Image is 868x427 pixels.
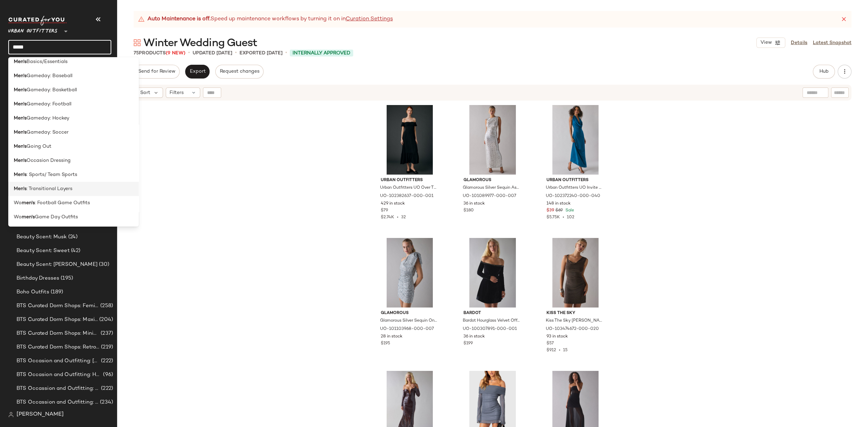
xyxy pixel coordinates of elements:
[134,39,141,46] img: svg%3e
[791,39,807,46] a: Details
[541,105,610,175] img: 102372240_040_b
[14,115,27,122] b: Men's
[547,208,554,214] span: $39
[22,213,35,221] b: men's
[134,50,185,57] div: Products
[546,326,599,332] span: UO-103474672-000-020
[547,341,554,347] span: $57
[27,115,69,122] span: Gameday: Hockey
[547,348,556,353] span: $912
[381,310,439,316] span: Glamorous
[27,129,69,136] span: Gameday: Soccer
[170,89,184,96] span: Filters
[17,288,49,296] span: Boho Outfits
[27,171,77,178] span: : Sports/ Team Sports
[458,238,527,308] img: 100307891_001_b
[563,348,568,353] span: 15
[99,302,113,310] span: (258)
[458,105,527,175] img: 101089977_007_b
[27,185,72,192] span: : Transitional Layers
[756,38,785,48] button: View
[463,318,521,324] span: Bardot Hourglass Velvet Off-The-Shoulder Long Sleeve Mini Dress in Black, Women's at Urban Outfit...
[17,357,100,365] span: BTS Occasion and Outfitting: [PERSON_NAME] to Party
[463,201,485,207] span: 36 in stock
[556,348,563,353] span: •
[463,341,473,347] span: $199
[547,215,560,220] span: $5.75K
[35,213,78,221] span: Game Day Outfits
[760,40,772,45] span: View
[14,101,27,108] b: Men's
[140,89,150,96] span: Sort
[27,157,71,164] span: Occasion Dressing
[547,334,568,340] span: 93 in stock
[546,193,600,199] span: UO-102372240-000-040
[239,50,283,57] p: Exported [DATE]
[59,274,73,282] span: (195)
[463,208,474,214] span: $180
[99,398,113,406] span: (234)
[70,247,81,255] span: (42)
[219,69,259,74] span: Request changes
[14,86,27,94] b: Men's
[380,318,438,324] span: Glamorous Silver Sequin One-Shoulder Bow Mini Dress in Silver, Women's at Urban Outfitters
[235,49,237,57] span: •
[138,69,175,74] span: Send for Review
[100,343,113,351] span: (219)
[463,334,485,340] span: 36 in stock
[27,58,68,65] span: Basics/Essentials
[99,330,113,337] span: (237)
[375,105,445,175] img: 102382637_001_b
[8,412,14,417] img: svg%3e
[463,193,516,199] span: UO-101089977-000-007
[463,326,517,332] span: UO-100307891-000-001
[166,51,185,56] span: (9 New)
[381,334,402,340] span: 28 in stock
[380,185,438,191] span: Urban Outfitters UO Over The Moon Flutter Sleeve Off-The-Shoulder Midi Dress in Black, Women's at...
[17,385,100,393] span: BTS Occassion and Outfitting: Campus Lounge
[134,65,180,79] button: Send for Review
[100,357,113,365] span: (222)
[394,215,401,220] span: •
[17,398,99,406] span: BTS Occassion and Outfitting: First Day Fits
[98,316,113,324] span: (204)
[401,215,406,220] span: 32
[35,199,90,207] span: : Football Game Outfits
[547,177,605,184] span: Urban Outfitters
[98,261,110,269] span: (30)
[375,238,445,308] img: 101103968_007_b
[14,199,22,207] span: Wo
[27,86,77,94] span: Gameday: Basketball
[185,65,210,79] button: Export
[14,185,27,192] b: Men's
[463,310,522,316] span: Bardot
[215,65,264,79] button: Request changes
[67,233,78,241] span: (24)
[189,69,205,74] span: Export
[134,51,139,56] span: 75
[567,215,574,220] span: 102
[380,193,433,199] span: UO-102382637-000-001
[547,201,571,207] span: 148 in stock
[14,213,22,221] span: Wo
[17,316,98,324] span: BTS Curated Dorm Shops: Maximalist
[381,201,405,207] span: 429 in stock
[17,410,64,419] span: [PERSON_NAME]
[547,310,605,316] span: Kiss The Sky
[17,343,100,351] span: BTS Curated Dorm Shops: Retro+ Boho
[346,15,393,23] a: Curation Settings
[293,50,350,57] span: Internally Approved
[27,143,51,150] span: Going Out
[193,50,232,57] p: updated [DATE]
[8,23,58,36] span: Urban Outfitters
[17,261,98,269] span: Beauty Scent: [PERSON_NAME]
[560,215,567,220] span: •
[22,199,35,207] b: men's
[381,215,394,220] span: $2.74K
[555,208,563,214] span: $69
[17,274,59,282] span: Birthday Dresses
[14,171,27,178] b: Men's
[14,58,27,65] b: Men's
[100,385,113,393] span: (222)
[27,72,72,80] span: Gameday: Baseball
